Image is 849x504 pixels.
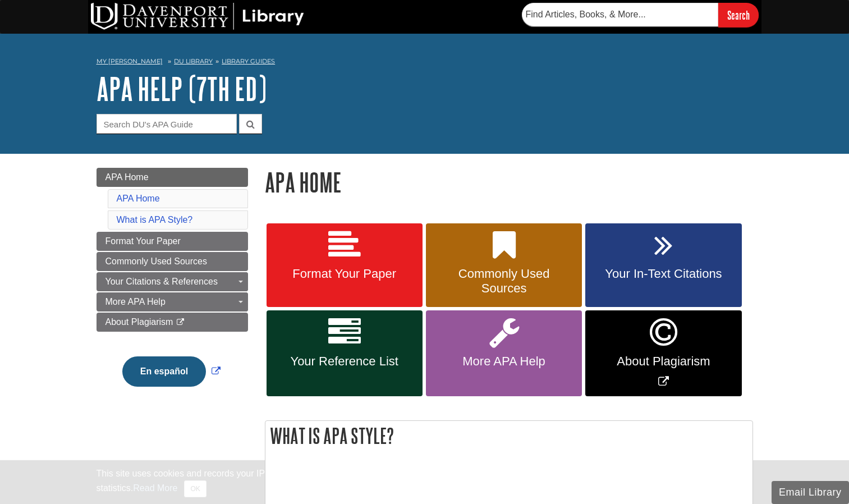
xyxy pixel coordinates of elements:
[275,267,414,281] span: Format Your Paper
[522,3,718,26] input: Find Articles, Books, & More...
[426,223,582,308] a: Commonly Used Sources
[97,168,248,187] a: APA Home
[222,57,275,65] a: Library Guides
[97,71,267,106] a: APA Help (7th Ed)
[594,354,733,369] span: About Plagiarism
[117,194,160,203] a: APA Home
[97,252,248,271] a: Commonly Used Sources
[585,310,741,396] a: Link opens in new window
[97,57,163,66] a: My [PERSON_NAME]
[97,272,248,291] a: Your Citations & References
[267,223,423,308] a: Format Your Paper
[105,256,207,266] span: Commonly Used Sources
[105,317,173,327] span: About Plagiarism
[184,480,206,497] button: Close
[265,421,752,451] h2: What is APA Style?
[176,319,185,326] i: This link opens in a new window
[122,356,206,387] button: En español
[120,366,223,376] a: Link opens in new window
[772,481,849,504] button: Email Library
[585,223,741,308] a: Your In-Text Citations
[105,172,149,182] span: APA Home
[97,313,248,332] a: About Plagiarism
[174,57,213,65] a: DU Library
[434,354,573,369] span: More APA Help
[434,267,573,296] span: Commonly Used Sources
[97,114,237,134] input: Search DU's APA Guide
[426,310,582,396] a: More APA Help
[97,232,248,251] a: Format Your Paper
[718,3,759,27] input: Search
[97,292,248,311] a: More APA Help
[97,168,248,406] div: Guide Page Menu
[275,354,414,369] span: Your Reference List
[267,310,423,396] a: Your Reference List
[117,215,193,224] a: What is APA Style?
[522,3,759,27] form: Searches DU Library's articles, books, and more
[97,54,753,72] nav: breadcrumb
[105,277,218,286] span: Your Citations & References
[105,236,181,246] span: Format Your Paper
[105,297,166,306] span: More APA Help
[594,267,733,281] span: Your In-Text Citations
[265,168,753,196] h1: APA Home
[97,467,753,497] div: This site uses cookies and records your IP address for usage statistics. Additionally, we use Goo...
[133,483,177,493] a: Read More
[91,3,304,30] img: DU Library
